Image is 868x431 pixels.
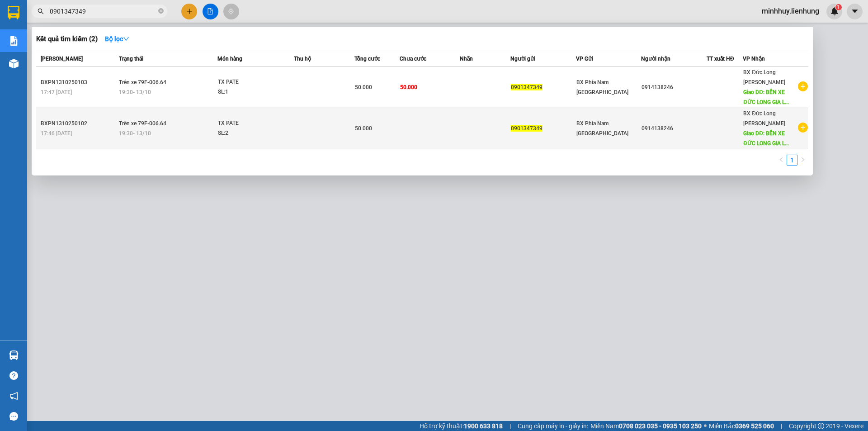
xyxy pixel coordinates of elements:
[642,83,706,92] div: 0914138246
[355,125,372,132] span: 50.000
[641,56,670,62] span: Người nhận
[217,56,242,62] span: Món hàng
[50,6,156,16] input: Tìm tên, số ĐT hoặc mã đơn
[119,79,166,85] span: Trên xe 79F-006.64
[800,157,806,162] span: right
[400,84,417,90] span: 50.000
[119,56,143,62] span: Trạng thái
[511,125,542,132] span: 0901347349
[798,81,808,91] span: plus-circle
[743,110,785,127] span: BX Đức Long [PERSON_NAME]
[642,124,706,133] div: 0914138246
[41,119,116,128] div: BXPN1310250102
[460,56,473,62] span: Nhãn
[123,36,129,42] span: down
[218,77,286,87] div: TX PATE
[38,8,44,14] span: search
[218,87,286,97] div: SL: 1
[355,84,372,90] span: 50.000
[510,56,535,62] span: Người gửi
[576,79,628,95] span: BX Phía Nam [GEOGRAPHIC_DATA]
[354,56,380,62] span: Tổng cước
[119,89,151,95] span: 19:30 - 13/10
[294,56,311,62] span: Thu hộ
[707,56,734,62] span: TT xuất HĐ
[9,392,18,400] span: notification
[98,32,137,46] button: Bộ lọcdown
[41,56,83,62] span: [PERSON_NAME]
[119,120,166,127] span: Trên xe 79F-006.64
[158,7,164,16] span: close-circle
[787,155,797,165] a: 1
[743,56,765,62] span: VP Nhận
[9,350,19,360] img: warehouse-icon
[9,371,18,380] span: question-circle
[218,118,286,128] div: TX PATE
[743,130,789,147] span: Giao DĐ: BẾN XE ĐỨC LONG GIA L...
[9,36,19,46] img: solution-icon
[400,56,426,62] span: Chưa cước
[41,130,72,137] span: 17:46 [DATE]
[743,69,785,85] span: BX Đức Long [PERSON_NAME]
[798,123,808,133] span: plus-circle
[158,8,164,14] span: close-circle
[776,155,787,166] li: Previous Page
[8,6,19,19] img: logo-vxr
[511,84,542,90] span: 0901347349
[9,412,18,421] span: message
[41,89,72,95] span: 17:47 [DATE]
[576,120,628,137] span: BX Phía Nam [GEOGRAPHIC_DATA]
[218,128,286,138] div: SL: 2
[576,56,593,62] span: VP Gửi
[105,35,129,43] strong: Bộ lọc
[797,155,808,166] li: Next Page
[797,155,808,166] button: right
[41,78,116,87] div: BXPN1310250103
[743,89,789,105] span: Giao DĐ: BẾN XE ĐỨC LONG GIA L...
[776,155,787,166] button: left
[787,155,797,166] li: 1
[9,59,19,68] img: warehouse-icon
[119,130,151,137] span: 19:30 - 13/10
[778,157,784,162] span: left
[36,34,98,44] h3: Kết quả tìm kiếm ( 2 )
